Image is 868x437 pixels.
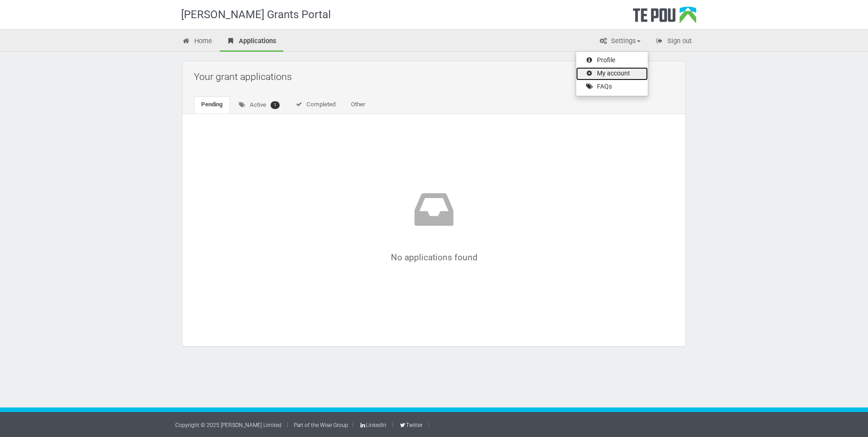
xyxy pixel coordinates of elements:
a: Part of the Wise Group [294,422,348,428]
a: Profile [576,54,648,67]
a: Settings [592,32,647,52]
a: Completed [288,96,343,114]
a: My account [576,67,648,80]
a: Active [231,96,287,114]
a: Pending [194,96,230,114]
a: Copyright © 2025 [PERSON_NAME] Limited [175,422,281,428]
div: No applications found [221,187,647,262]
div: Te Pou Logo [633,6,696,29]
a: FAQs [576,80,648,94]
a: LinkedIn [359,422,386,428]
a: Applications [220,32,283,52]
span: 1 [271,101,280,109]
a: Other [344,96,372,114]
h2: Your grant applications [194,66,679,87]
a: Sign out [648,32,699,52]
a: Twitter [399,422,422,428]
a: Home [175,32,219,52]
